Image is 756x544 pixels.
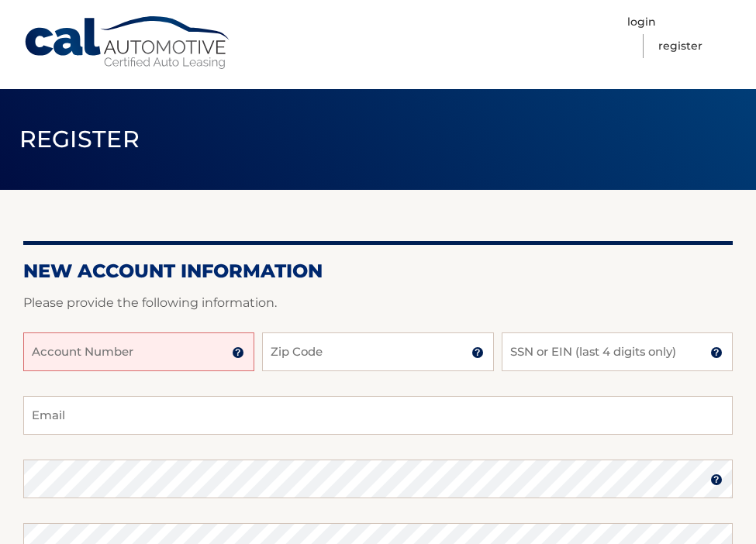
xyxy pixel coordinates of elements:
[23,15,233,71] a: Cal Automotive
[502,332,733,371] input: SSN or EIN (last 4 digits only)
[710,346,723,359] img: tooltip.svg
[262,332,493,371] input: Zip Code
[658,34,702,58] a: Register
[23,260,733,283] h2: New Account Information
[471,346,484,359] img: tooltip.svg
[232,346,244,359] img: tooltip.svg
[627,10,656,34] a: Login
[23,332,254,371] input: Account Number
[23,396,733,435] input: Email
[710,473,723,486] img: tooltip.svg
[19,125,140,153] span: Register
[23,292,733,314] p: Please provide the following information.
